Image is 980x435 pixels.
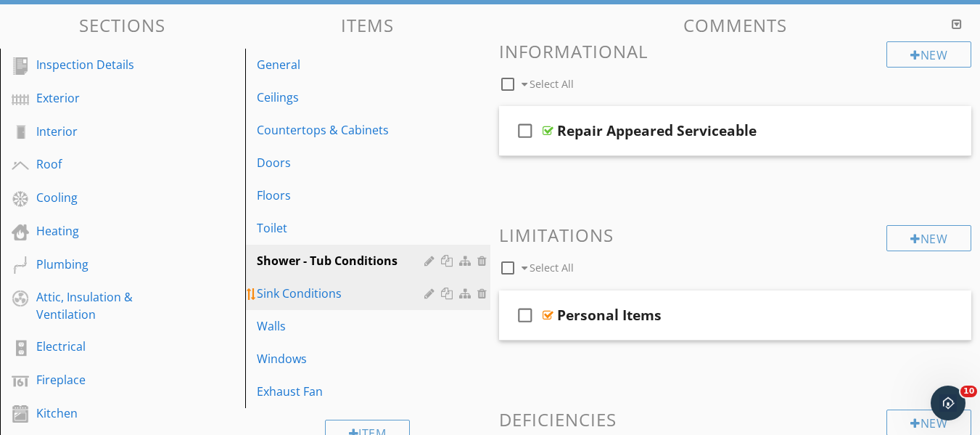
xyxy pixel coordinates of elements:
[257,383,429,400] div: Exhaust Fan
[886,41,971,68] div: New
[514,298,537,333] i: check_box_outline_blank
[499,410,972,429] h3: Deficiencies
[36,189,176,206] div: Cooling
[36,256,176,273] div: Plumbing
[499,15,972,35] h3: Comments
[530,77,574,91] span: Select All
[257,121,429,139] div: Countertops & Cabinets
[245,15,490,35] h3: Items
[557,306,662,324] div: Personal Items
[499,225,972,245] h3: Limitations
[36,56,176,73] div: Inspection Details
[257,350,429,367] div: Windows
[36,404,176,422] div: Kitchen
[931,386,965,420] iframe: Intercom live chat
[257,187,429,204] div: Floors
[886,225,971,251] div: New
[36,222,176,240] div: Heating
[36,371,176,389] div: Fireplace
[257,252,429,269] div: Shower - Tub Conditions
[960,386,977,397] span: 10
[499,41,972,61] h3: Informational
[257,56,429,73] div: General
[36,338,176,355] div: Electrical
[530,261,574,275] span: Select All
[257,154,429,171] div: Doors
[257,89,429,106] div: Ceilings
[36,155,176,173] div: Roof
[257,285,429,302] div: Sink Conditions
[36,288,176,323] div: Attic, Insulation & Ventilation
[514,113,537,148] i: check_box_outline_blank
[257,219,429,237] div: Toilet
[36,123,176,140] div: Interior
[36,89,176,107] div: Exterior
[557,122,757,139] div: Repair Appeared Serviceable
[257,317,429,335] div: Walls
